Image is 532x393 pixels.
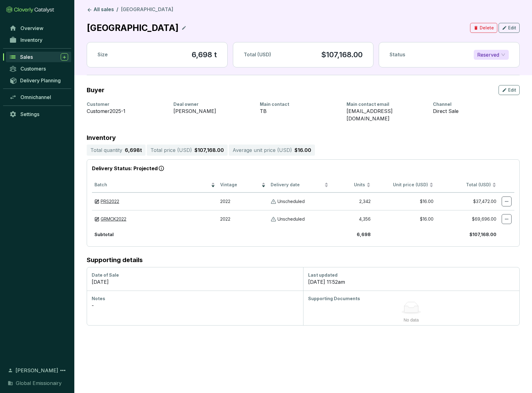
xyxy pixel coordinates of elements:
a: PRS2022 [101,199,119,205]
img: Unscheduled [271,199,276,205]
img: Unscheduled [271,216,276,222]
span: Sales [20,54,33,60]
div: [DATE] [92,278,298,286]
a: Inventory [6,35,71,45]
span: Edit [508,25,516,31]
p: Unscheduled [277,199,305,205]
div: [EMAIL_ADDRESS][DOMAIN_NAME] [347,107,426,122]
p: Average unit price ( USD ) [233,146,292,154]
a: Settings [6,109,71,119]
td: $69,696.00 [436,210,499,228]
span: Delivery date [271,182,323,188]
td: 2022 [218,210,268,228]
p: Total price ( USD ) [150,146,192,154]
button: Delete [470,23,497,33]
span: [GEOGRAPHIC_DATA] [121,6,173,12]
th: Vintage [218,178,268,193]
span: Inventory [20,37,42,43]
th: Batch [92,178,218,193]
div: Deal owner [173,101,253,107]
a: Customers [6,63,71,74]
div: - [92,302,298,309]
span: Unit price (USD) [393,182,428,187]
section: 6,698 t [192,50,217,60]
div: Direct Sale [433,107,512,115]
p: 6,698 t [125,146,142,154]
li: / [116,6,118,14]
p: $107,168.00 [194,146,224,154]
td: $16.00 [373,210,436,228]
div: Customer [87,101,166,107]
span: Omnichannel [20,94,51,100]
span: Total (USD) [466,182,491,187]
td: 2022 [218,192,268,210]
a: All sales [85,6,115,14]
div: Main contact [260,101,339,107]
a: Sales [6,52,71,62]
span: Total (USD) [244,51,271,58]
span: Reserved [477,50,505,59]
button: Edit [499,85,520,95]
span: Delivery Planning [20,77,61,84]
img: draft [94,216,99,222]
td: 2,342 [331,192,373,210]
img: draft [94,199,99,205]
div: Main contact email [347,101,426,107]
span: Delete [480,25,494,31]
th: Units [331,178,373,193]
td: $37,472.00 [436,192,499,210]
div: Last updated [308,272,515,278]
button: Edit [499,23,520,33]
div: Date of Sale [92,272,298,278]
span: [PERSON_NAME] [15,367,58,374]
span: Batch [94,182,210,188]
a: Omnichannel [6,92,71,102]
p: Total quantity [90,146,122,154]
span: Units [334,182,365,188]
span: Customers [20,66,46,72]
b: Subtotal [94,232,114,237]
span: Settings [20,111,39,117]
div: Channel [433,101,512,107]
p: $16.00 [294,146,311,154]
p: [GEOGRAPHIC_DATA] [87,21,179,35]
div: [PERSON_NAME] [173,107,253,115]
p: Status [390,51,405,58]
h2: Supporting details [87,257,520,263]
a: GRMCK2022 [101,216,126,222]
div: Notes [92,296,298,302]
p: $107,168.00 [321,50,363,60]
p: Delivery Status: Projected [92,165,514,173]
td: 4,356 [331,210,373,228]
p: Unscheduled [277,216,305,222]
b: $107,168.00 [469,232,496,237]
a: Overview [6,23,71,33]
div: No data [316,317,507,323]
h2: Buyer [87,87,104,93]
b: 6,698 [357,232,371,237]
td: $16.00 [373,192,436,210]
div: Supporting Documents [308,296,515,302]
span: Vintage [220,182,260,188]
div: Customer2025-1 [87,107,166,115]
p: Inventory [87,135,520,141]
span: Overview [20,25,43,31]
span: Edit [508,87,516,93]
span: Global Emissionairy [16,379,62,387]
a: Delivery Planning [6,75,71,85]
p: Size [98,51,108,58]
div: [DATE] 11:52am [308,278,515,286]
div: TB [260,107,339,115]
th: Delivery date [268,178,331,193]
